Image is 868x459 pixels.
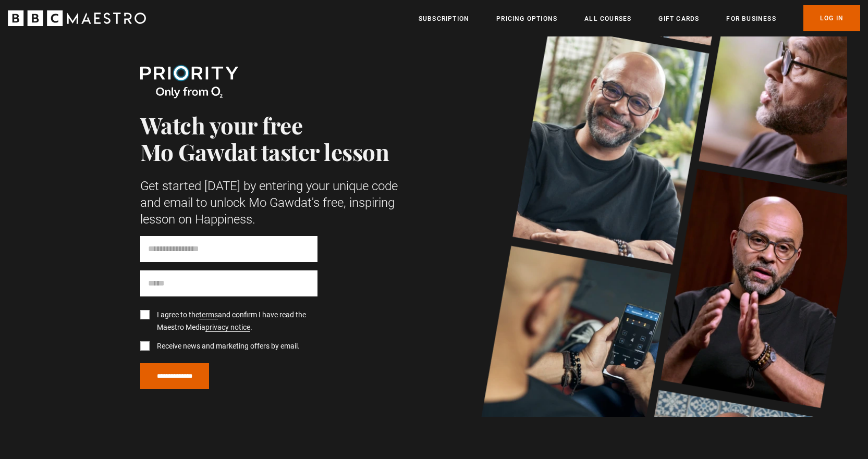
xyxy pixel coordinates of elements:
a: Log In [803,5,860,31]
a: Pricing Options [496,14,557,24]
svg: BBC Maestro [8,10,146,26]
h1: Watch your free Mo Gawdat taster lesson [140,111,406,165]
a: For business [726,14,776,24]
a: terms [199,311,218,319]
label: I agree to the and confirm I have read the Maestro Media . [153,309,317,334]
label: Receive news and marketing offers by email. [153,340,300,353]
a: All Courses [584,14,631,24]
nav: Primary [419,5,860,31]
a: Subscription [419,14,469,24]
a: Gift Cards [658,14,699,24]
p: Get started [DATE] by entering your unique code and email to unlock Mo Gawdat's free, inspiring l... [140,178,406,228]
a: privacy notice [205,323,250,332]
